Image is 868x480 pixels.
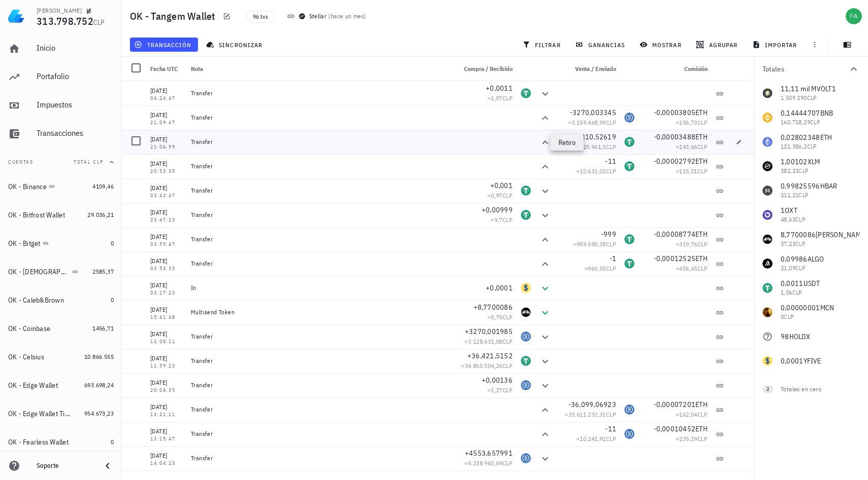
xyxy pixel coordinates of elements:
span: ganancias [577,41,625,49]
div: USDC-icon [624,429,635,439]
span: agrupar [698,41,738,49]
span: CLP [606,240,616,248]
div: USDC-icon [521,380,531,390]
div: Transfer [191,333,448,341]
span: ≈ [487,386,513,394]
span: -0,00008774 [654,230,696,239]
span: 33.611.232,31 [569,411,606,418]
span: hace un mes [331,12,364,20]
span: -1 [610,254,617,263]
div: OK - [DEMOGRAPHIC_DATA] [8,268,70,276]
span: sincronizar [208,41,262,49]
span: CLP [503,192,513,199]
div: [DATE] [150,134,183,144]
div: 20:53:35 [150,169,183,174]
span: CLP [503,459,513,467]
a: OK - Caleb&Brown 0 [4,288,118,312]
span: ETH [695,400,708,409]
span: CLP [697,435,708,442]
span: ≈ [464,459,513,467]
div: USDT-icon [624,259,635,269]
div: [DATE] [150,183,183,193]
div: 03:53:35 [150,266,183,271]
span: 2585,37 [92,268,114,275]
span: +0,001 [490,181,513,190]
span: ≈ [676,265,708,272]
span: ETH [695,230,708,239]
div: Transfer [191,381,448,389]
span: -0,00012525 [654,254,696,263]
div: Transfer [191,454,448,462]
span: mostrar [642,41,682,49]
span: CLP [503,313,513,321]
span: CLP [697,240,708,248]
div: OK - Bitfrost Wallet [8,211,65,219]
div: Multisend Token [191,308,448,316]
span: +4553,657991 [465,449,513,458]
span: CLP [606,119,616,126]
div: In [191,284,448,292]
span: 0 [111,239,114,247]
div: [DATE] [150,353,183,363]
span: 954.673,23 [84,410,114,417]
span: ≈ [576,167,616,175]
div: USDT-icon [521,88,531,98]
div: OK - Caleb&Brown [8,296,64,305]
span: 10.866.555 [84,353,114,360]
div: 13:15:47 [150,436,183,441]
div: OK - Binance [8,182,47,191]
span: 2 [766,385,769,393]
span: 960,55 [588,265,606,272]
button: Totales [754,57,868,81]
span: ETH [695,157,708,166]
span: Venta / Enviado [575,65,616,72]
span: 959.590,38 [577,240,606,248]
span: Compra / Recibido [464,65,513,72]
a: OK - Celsius 10.866.555 [4,345,118,369]
span: -999 [601,230,616,239]
div: YFIVE-icon [521,283,531,293]
div: Transfer [191,235,448,243]
div: OK - Bitget [8,239,41,248]
a: OK - Edge Wallet 693.698,24 [4,373,118,397]
div: Transfer [191,114,448,122]
span: -36.099,06923 [569,400,616,409]
span: +8,7700086 [474,303,513,312]
span: ≈ [676,143,708,151]
img: LedgiFi [8,8,24,24]
div: Venta / Enviado [555,57,620,81]
span: ≈ [576,435,616,442]
span: 319,76 [679,240,697,248]
span: Comisión [684,65,708,72]
span: -0,00003488 [654,132,696,141]
div: 23:47:23 [150,217,183,223]
div: USDC-icon [624,113,635,123]
button: ganancias [571,38,631,52]
span: +0,0011 [486,84,513,93]
div: Transfer [191,260,448,268]
div: Comisión [639,57,712,81]
span: 156,73 [679,119,697,126]
span: CLP [697,265,708,272]
div: USDC-icon [521,331,531,342]
div: OK - Edge Wallet Tia Gloria [8,410,70,418]
span: 29.036,21 [87,211,114,218]
div: Nota [187,57,452,81]
div: MARCO-icon [521,307,531,317]
span: ≈ [573,240,616,248]
a: Inicio [4,36,118,61]
div: Totales en cero [781,385,840,394]
div: OK - Coinbase [8,324,50,333]
div: 15:41:48 [150,315,183,320]
span: ≈ [568,119,616,126]
div: USDC-icon [521,453,531,463]
div: [DATE] [150,207,183,217]
a: OK - Bitfrost Wallet 29.036,21 [4,203,118,227]
span: ≈ [464,338,513,345]
span: 143,66 [679,143,697,151]
span: -0,00010452 [654,424,696,433]
span: CLP [503,362,513,370]
span: ≈ [487,94,513,102]
div: Stellar [309,11,327,21]
div: 03:17:23 [150,290,183,296]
